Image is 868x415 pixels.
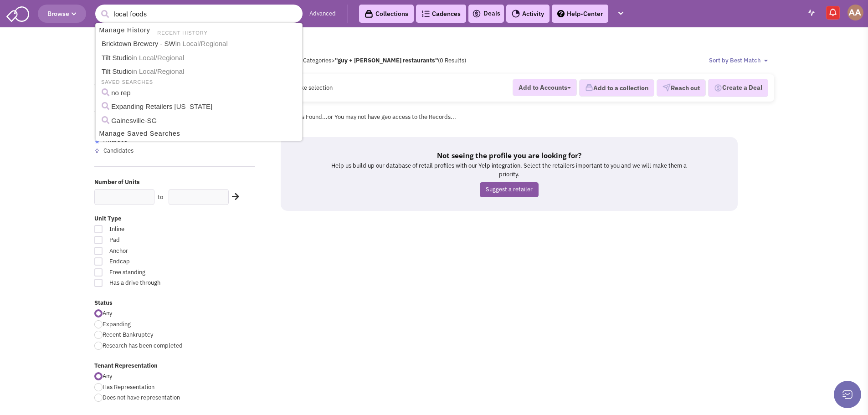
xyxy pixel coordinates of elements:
span: in Local/Regional [132,67,184,75]
span: Pad [103,236,205,245]
img: Deal-Dollar.png [714,83,722,93]
b: "guy + [PERSON_NAME] restaurants" [335,56,438,64]
span: Research has been completed [103,342,183,349]
span: Does not have representation [103,394,180,401]
h5: Not seeing the profile you are looking for? [326,151,692,160]
img: SmartAdmin [6,5,29,22]
a: Collections [359,5,414,23]
input: Search [95,5,303,23]
span: No Records Found...or You may not have geo access to the Records... [274,113,456,121]
span: Has a drive through [103,279,205,287]
img: icon-collection-lavender-black.svg [365,10,373,18]
img: Activity.png [512,10,520,18]
span: Browse [47,10,77,18]
a: Tilt Studioin Local/Regional [99,51,301,65]
a: Manage History [97,24,153,36]
img: icon-deals.svg [472,8,481,19]
img: locallyfamous-upvote.png [94,148,100,154]
div: Search Nearby [226,191,241,203]
button: Browse [38,5,86,23]
a: Cadences [416,5,466,23]
span: All Categories (0 Results) [294,56,466,64]
a: Activity [506,5,550,23]
span: Endcap [103,257,205,266]
label: Number of Units [94,178,256,187]
a: Gainesville-SG [99,114,301,128]
button: Create a Deal [708,79,768,97]
a: Expanding Retailers [US_STATE] [99,100,301,113]
p: Help us build up our database of retail profiles with our Yelp integration. Select the retailers ... [326,162,692,179]
span: Free standing [103,268,205,277]
span: Has Representation [103,383,154,391]
a: Help-Center [552,5,608,23]
label: Tenant Representation [94,362,256,370]
img: help.png [557,10,565,17]
label: to [158,193,163,202]
button: Add to Accounts [513,79,577,96]
span: Anchor [103,247,205,256]
img: icon-collection-lavender.png [585,83,593,92]
a: Advanced [309,10,336,18]
span: Inline [103,225,205,234]
img: Abe Arteaga [847,5,863,20]
label: Locally Famous [94,125,256,134]
a: People [94,92,115,100]
span: Expanding [103,320,131,328]
span: > [331,56,335,64]
a: Tilt Studioin Local/Regional [99,65,301,78]
img: Cadences_logo.png [421,10,430,17]
span: in Local/Regional [132,54,184,61]
button: Reach out [657,79,706,97]
li: RECENT HISTORY [153,27,210,37]
span: Any [103,309,112,317]
span: Candidates [103,147,134,154]
a: Manage Saved Searches [97,128,301,140]
span: Recent Bankruptcy [103,331,153,338]
a: Locations [94,69,124,77]
a: Companies [94,80,128,89]
a: Bricktown Brewery - SWin Local/Regional [99,37,301,51]
a: Suggest a retailer [480,182,539,197]
button: Add to a collection [579,79,654,97]
img: locallyfamous-largeicon.png [94,137,100,143]
span: Please make selection [273,84,333,92]
img: VectorPaper_Plane.png [663,83,671,92]
span: in Local/Regional [175,40,228,47]
label: Status [94,299,256,307]
span: Any [103,372,112,380]
a: no rep [99,87,301,100]
label: Unit Type [94,215,256,223]
a: Retailers [94,57,122,66]
a: Deals [472,8,500,19]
